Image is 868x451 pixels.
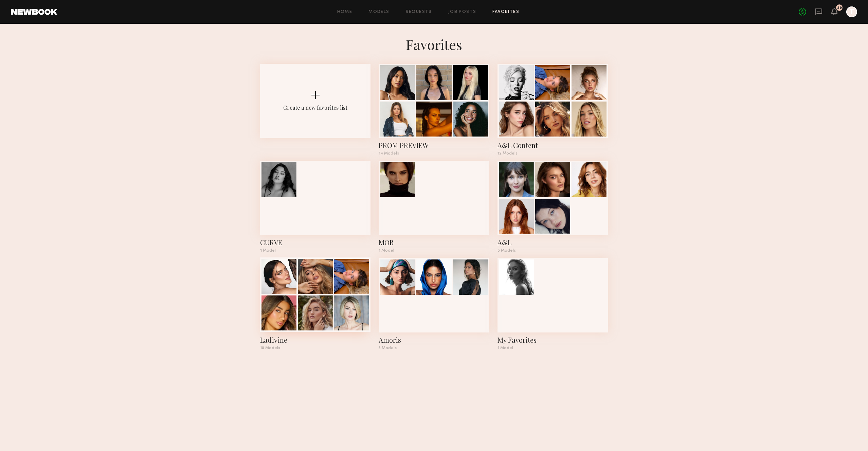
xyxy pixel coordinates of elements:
[379,249,489,253] div: 1 Model
[498,258,608,350] a: My Favorites1 Model
[260,249,370,253] div: 1 Model
[260,161,370,253] a: CURVE1 Model
[379,151,489,156] div: 14 Models
[368,10,389,14] a: Models
[498,141,608,150] div: A&L Content
[260,258,370,350] a: Ladivine10 Models
[283,104,347,111] div: Create a new favorites list
[498,64,608,156] a: A&L Content12 Models
[492,10,519,14] a: Favorites
[379,238,489,247] div: MOB
[379,141,489,150] div: PROM PREVIEW
[498,249,608,253] div: 5 Models
[406,10,432,14] a: Requests
[448,10,476,14] a: Job Posts
[498,346,608,350] div: 1 Model
[379,335,489,345] div: Amoris
[260,64,370,161] button: Create a new favorites list
[379,258,489,350] a: Amoris3 Models
[498,238,608,247] div: A&L
[260,238,370,247] div: CURVE
[379,346,489,350] div: 3 Models
[837,6,842,10] div: 29
[260,335,370,345] div: Ladivine
[498,335,608,345] div: My Favorites
[846,6,857,17] a: T
[379,64,489,156] a: PROM PREVIEW14 Models
[337,10,352,14] a: Home
[379,161,489,253] a: MOB1 Model
[260,346,370,350] div: 10 Models
[498,151,608,156] div: 12 Models
[498,161,608,253] a: A&L5 Models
